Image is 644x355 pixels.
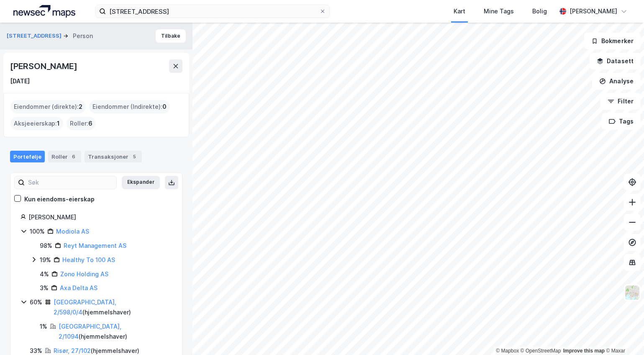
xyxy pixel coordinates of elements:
[64,242,126,249] a: Reyt Management AS
[73,31,93,41] div: Person
[454,6,465,16] div: Kart
[30,226,45,237] div: 100%
[89,100,170,113] div: Eiendommer (Indirekte) :
[40,255,51,265] div: 19%
[54,297,172,317] div: ( hjemmelshaver )
[602,113,641,130] button: Tags
[602,315,644,355] iframe: Chat Widget
[67,117,96,130] div: Roller :
[54,298,116,316] a: [GEOGRAPHIC_DATA], 2/598/0/4
[85,151,142,162] div: Transaksjoner
[79,102,82,112] span: 2
[156,29,186,43] button: Tilbake
[7,32,63,40] button: [STREET_ADDRESS]
[584,33,641,49] button: Bokmerker
[57,118,60,129] span: 1
[62,256,115,263] a: Healthy To 100 AS
[28,212,172,222] div: [PERSON_NAME]
[592,73,641,90] button: Analyse
[532,6,547,16] div: Bolig
[69,152,78,161] div: 6
[570,6,617,16] div: [PERSON_NAME]
[30,297,42,307] div: 60%
[25,176,116,189] input: Søk
[24,194,95,204] div: Kun eiendoms-eierskap
[60,270,108,278] a: Zono Holding AS
[10,100,86,113] div: Eiendommer (direkte) :
[48,151,81,162] div: Roller
[106,5,319,18] input: Søk på adresse, matrikkel, gårdeiere, leietakere eller personer
[40,269,49,279] div: 4%
[162,102,167,112] span: 0
[59,323,121,340] a: [GEOGRAPHIC_DATA], 2/1094
[56,228,89,235] a: Modiola AS
[496,348,519,354] a: Mapbox
[59,322,172,342] div: ( hjemmelshaver )
[122,176,160,189] button: Ekspander
[602,315,644,355] div: Kontrollprogram for chat
[10,117,63,130] div: Aksjeeierskap :
[130,152,139,161] div: 5
[521,348,561,354] a: OpenStreetMap
[590,53,641,69] button: Datasett
[10,59,79,73] div: [PERSON_NAME]
[40,322,47,332] div: 1%
[10,151,45,162] div: Portefølje
[88,118,92,129] span: 6
[10,76,30,86] div: [DATE]
[60,284,97,291] a: Axa Delta AS
[600,93,641,110] button: Filter
[484,6,514,16] div: Mine Tags
[54,347,91,354] a: Risør, 27/102
[13,5,75,18] img: logo.a4113a55bc3d86da70a041830d287a7e.svg
[624,285,640,301] img: Z
[40,283,49,293] div: 3%
[40,241,52,251] div: 98%
[563,348,605,354] a: Improve this map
